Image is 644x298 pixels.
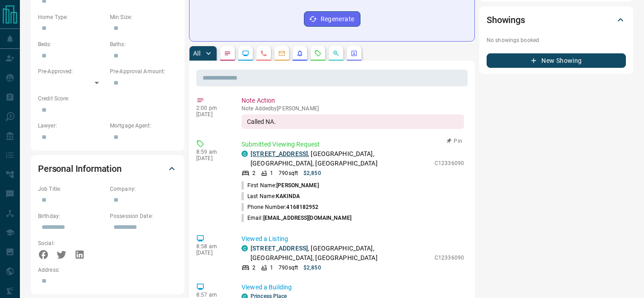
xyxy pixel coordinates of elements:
p: Beds: [38,40,105,48]
p: Credit Score: [38,95,177,103]
p: 8:59 am [196,149,228,155]
p: Email: [241,214,351,222]
span: [EMAIL_ADDRESS][DOMAIN_NAME] [263,215,351,221]
p: Mortgage Agent: [110,122,177,130]
div: condos.ca [241,151,248,157]
p: 790 sqft [279,264,298,272]
h2: Showings [487,13,525,27]
p: Job Title: [38,185,105,193]
p: Note Action [241,96,464,105]
p: No showings booked [487,36,626,44]
svg: Notes [224,50,231,57]
p: Min Size: [110,13,177,21]
svg: Calls [260,50,267,57]
p: All [193,50,200,57]
button: Pin [441,137,468,145]
p: Home Type: [38,13,105,21]
svg: Agent Actions [350,50,358,57]
p: Pre-Approval Amount: [110,67,177,76]
p: $2,850 [303,169,321,177]
p: Baths: [110,40,177,48]
p: 8:58 am [196,243,228,250]
svg: Lead Browsing Activity [242,50,249,57]
button: Regenerate [304,11,360,27]
a: [STREET_ADDRESS] [251,245,308,252]
h2: Personal Information [38,161,122,176]
span: [PERSON_NAME] [276,182,318,189]
svg: Requests [314,50,322,57]
p: [DATE] [196,250,228,256]
p: , [GEOGRAPHIC_DATA], [GEOGRAPHIC_DATA], [GEOGRAPHIC_DATA] [251,149,430,168]
p: $2,850 [303,264,321,272]
a: [STREET_ADDRESS] [251,150,308,157]
span: KAKINDA [276,193,300,199]
p: Last Name: [241,192,300,200]
p: 2:00 pm [196,105,228,111]
p: Birthday: [38,212,105,220]
p: 2 [252,169,256,177]
p: Note Added by [PERSON_NAME] [241,105,464,112]
p: 1 [270,169,273,177]
p: C12336090 [435,159,464,167]
p: [DATE] [196,155,228,161]
p: Lawyer: [38,122,105,130]
svg: Emails [278,50,285,57]
p: , [GEOGRAPHIC_DATA], [GEOGRAPHIC_DATA], [GEOGRAPHIC_DATA] [251,244,430,263]
p: Social: [38,239,105,247]
p: First Name: [241,181,319,189]
button: New Showing [487,53,626,68]
p: Pre-Approved: [38,67,105,76]
span: 4168182952 [286,204,318,210]
p: Phone Number: [241,203,319,211]
p: Possession Date: [110,212,177,220]
p: [DATE] [196,111,228,118]
p: Company: [110,185,177,193]
p: 790 sqft [279,169,298,177]
p: Viewed a Building [241,283,464,292]
div: Personal Information [38,158,177,180]
svg: Opportunities [332,50,340,57]
p: Viewed a Listing [241,234,464,244]
div: condos.ca [241,245,248,251]
p: 2 [252,264,256,272]
p: C12336090 [435,254,464,262]
p: Address: [38,266,177,274]
p: Submitted Viewing Request [241,140,464,149]
div: Called NA. [241,114,464,129]
p: 8:57 am [196,292,228,298]
p: 1 [270,264,273,272]
div: Showings [487,9,626,31]
svg: Listing Alerts [296,50,303,57]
